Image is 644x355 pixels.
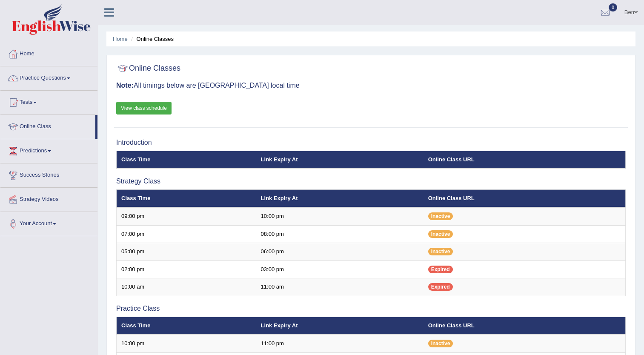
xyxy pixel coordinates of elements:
th: Online Class URL [424,151,626,169]
b: Note: [116,82,134,89]
th: Link Expiry At [256,189,424,207]
h3: Introduction [116,139,626,146]
th: Class Time [117,189,256,207]
td: 09:00 pm [117,207,256,225]
td: 11:00 pm [256,335,424,352]
span: Inactive [428,340,453,347]
a: Predictions [0,139,97,160]
span: 0 [609,3,617,11]
a: Practice Questions [0,66,97,88]
th: Link Expiry At [256,151,424,169]
span: Inactive [428,212,453,220]
h2: Online Classes [116,62,180,75]
a: Success Stories [0,163,97,185]
th: Online Class URL [424,317,626,335]
span: Inactive [428,230,453,238]
a: View class schedule [116,102,172,115]
th: Class Time [117,151,256,169]
span: Expired [428,283,453,291]
td: 10:00 am [117,278,256,296]
h3: Strategy Class [116,177,626,185]
h3: Practice Class [116,305,626,312]
td: 02:00 pm [117,261,256,278]
td: 05:00 pm [117,243,256,261]
th: Link Expiry At [256,317,424,335]
td: 07:00 pm [117,225,256,243]
td: 11:00 am [256,278,424,296]
th: Class Time [117,317,256,335]
a: Tests [0,91,97,112]
a: Online Class [0,115,95,136]
td: 10:00 pm [117,335,256,352]
a: Strategy Videos [0,188,97,209]
th: Online Class URL [424,189,626,207]
td: 06:00 pm [256,243,424,261]
a: Home [113,36,128,42]
td: 10:00 pm [256,207,424,225]
span: Expired [428,266,453,273]
td: 03:00 pm [256,261,424,278]
a: Your Account [0,212,97,233]
td: 08:00 pm [256,225,424,243]
li: Online Classes [129,35,174,43]
a: Home [0,42,97,63]
h3: All timings below are [GEOGRAPHIC_DATA] local time [116,82,626,89]
span: Inactive [428,248,453,255]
